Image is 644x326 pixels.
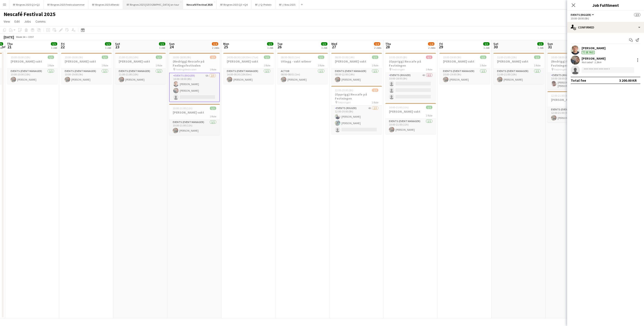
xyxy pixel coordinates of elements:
[443,56,461,59] span: 10:00-19:00 (9h)
[547,91,598,122] app-job-card: 12:00-21:00 (9h)1/1[PERSON_NAME] vakt1 RoleEvents (Event Manager)1/112:00-21:00 (9h)[PERSON_NAME]
[331,69,382,84] app-card-role: Events (Event Manager)1/108:00-22:00 (14h)[PERSON_NAME]
[60,44,65,49] span: 22
[223,59,274,63] h3: [PERSON_NAME] vakt
[385,109,436,114] h3: [PERSON_NAME] vakt
[88,0,123,9] button: RF Ringnes 2025 Afterski
[389,56,407,59] span: 10:00-18:00 (8h)
[554,68,567,71] span: Festningen
[385,42,391,46] span: Thu
[2,19,12,24] a: View
[571,13,595,16] button: Events (Rigger)
[372,88,378,92] span: 2/3
[439,44,443,49] span: 29
[227,56,258,59] span: 14:00-00:30 (10h30m) (Tue)
[169,104,220,135] app-job-card: 10:00-21:00 (11h)1/1[PERSON_NAME] vakt1 RoleEvents (Event Manager)1/110:00-21:00 (11h)[PERSON_NAME]
[331,92,382,100] h3: (Opprigg) Nescafe på Festningen
[11,56,30,59] span: 10:00-20:00 (10h)
[372,101,378,104] span: 1 Role
[267,42,273,46] span: 1/1
[61,42,65,46] span: Fri
[318,64,324,67] span: 1 Role
[497,56,517,59] span: 11:00-21:00 (10h)
[385,59,436,68] h3: (Opprigg) Nescafe på Festningen
[223,53,274,84] app-job-card: 14:00-00:30 (10h30m) (Tue)1/1[PERSON_NAME] vakt1 RoleEvents (Event Manager)1/114:00-00:30 (10h30m...
[582,51,595,54] div: To be paid
[210,56,216,59] span: 2/3
[176,68,197,71] span: Feelingsfestivalen
[9,0,44,9] button: RF Ringnes 2025 Q1+Q2
[571,17,640,20] div: 10:00-18:00 (8h)
[547,59,598,68] h3: (Nedrigg) Nescafe på Festningen
[14,19,20,23] span: Edit
[551,56,569,59] span: 10:00-18:00 (8h)
[7,69,58,84] app-card-role: Events (Event Manager)1/110:00-20:00 (10h)[PERSON_NAME]
[567,22,644,33] div: Confirmed
[210,68,216,71] span: 1 Role
[493,53,544,84] div: 11:00-21:00 (10h)1/1[PERSON_NAME] vakt1 RoleEvents (Event Manager)1/111:00-21:00 (10h)[PERSON_NAME]
[173,56,191,59] span: 10:00-18:00 (8h)
[264,56,270,59] span: 1/1
[169,110,220,114] h3: [PERSON_NAME] vakt
[428,42,434,46] span: 1/4
[582,46,606,50] div: [PERSON_NAME]
[634,13,640,16] span: 2/3
[7,59,58,63] h3: [PERSON_NAME] vakt
[15,35,26,39] span: Week 34
[331,44,337,49] span: 27
[36,19,46,23] span: Comms
[426,106,432,109] span: 1/1
[51,46,57,49] div: 1 Job
[115,59,166,63] h3: [PERSON_NAME] vakt
[156,64,162,67] span: 1 Role
[547,73,598,89] app-card-role: Events (Rigger)1/110:00-18:00 (8h)[PERSON_NAME] Eek [PERSON_NAME]
[61,59,112,63] h3: [PERSON_NAME] vakt
[7,42,13,46] span: Thu
[385,103,436,134] app-job-card: 10:00-21:00 (11h)1/1[PERSON_NAME] vakt1 RoleEvents (Event Manager)1/110:00-21:00 (11h)[PERSON_NAME]
[571,13,591,16] span: Events (Rigger)
[335,88,353,92] span: 12:00-20:00 (8h)
[483,46,489,49] div: 1 Job
[372,56,378,59] span: 1/1
[331,53,382,84] app-job-card: 08:00-22:00 (14h)1/1[PERSON_NAME] vakt1 RoleEvents (Event Manager)1/108:00-22:00 (14h)[PERSON_NAME]
[34,19,47,24] a: Comms
[318,56,324,59] span: 1/1
[169,42,175,46] span: Sun
[4,35,14,39] div: [DATE]
[338,101,351,104] span: Festningen
[567,2,644,8] h3: Job Fulfilment
[321,46,327,49] div: 1 Job
[321,42,327,46] span: 1/1
[47,64,54,67] span: 1 Role
[275,0,299,9] button: RF // Ikea 2025
[48,56,54,59] span: 1/1
[385,53,436,101] app-job-card: 10:00-18:00 (8h)0/3(Opprigg) Nescafe på Festningen Festningen1 RoleEvents (Rigger)4A0/310:00-18:0...
[537,42,544,46] span: 1/1
[4,19,10,23] span: View
[212,42,218,46] span: 3/4
[277,59,328,63] h3: Utlegg - vakt wilmer
[169,73,220,102] app-card-role: Events (Rigger)6A2/310:00-18:00 (8h)[PERSON_NAME][PERSON_NAME]
[61,69,112,84] app-card-role: Events (Event Manager)1/110:00-19:00 (9h)[PERSON_NAME]
[251,0,275,9] button: RF // Q-Protein
[102,64,108,67] span: 1 Role
[168,44,175,49] span: 24
[537,46,543,49] div: 1 Job
[65,56,83,59] span: 10:00-19:00 (9h)
[119,56,138,59] span: 11:00-21:00 (10h)
[123,0,183,9] button: RF Ringnes 2025 [GEOGRAPHIC_DATA] on-tour
[335,56,355,59] span: 08:00-22:00 (14h)
[277,53,328,84] app-job-card: 08:00-08:01 (1m)1/1Utlegg - vakt wilmer1 RoleActor1/108:00-08:01 (1m)[PERSON_NAME]
[374,46,381,49] div: 2 Jobs
[169,59,220,68] h3: (Nedrigg) Nescafe på Feelingsfestivalen
[483,42,490,46] span: 1/1
[385,73,436,101] app-card-role: Events (Rigger)4A0/310:00-18:00 (8h)
[331,59,382,63] h3: [PERSON_NAME] vakt
[267,46,273,49] div: 1 Job
[389,106,409,109] span: 10:00-21:00 (11h)
[372,64,378,67] span: 1 Role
